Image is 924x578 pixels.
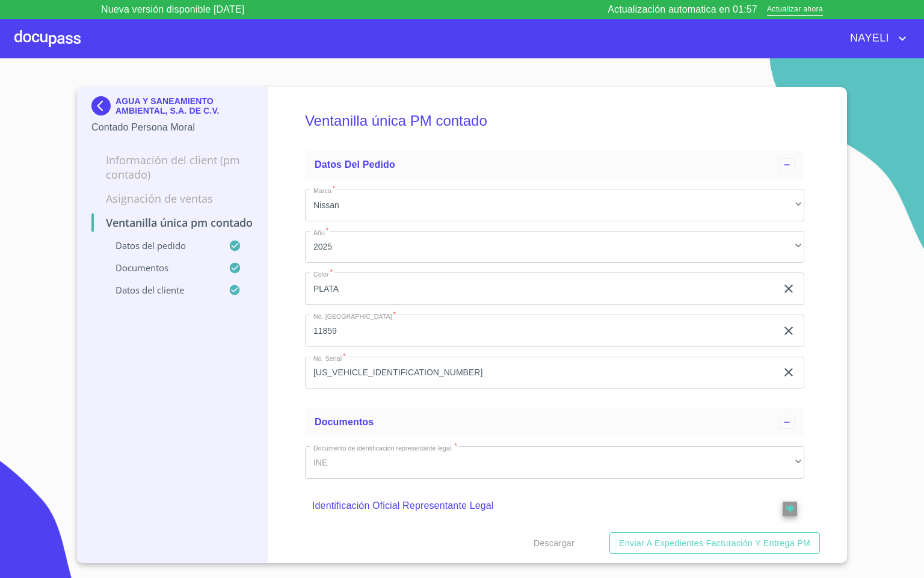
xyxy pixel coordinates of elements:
div: Datos del pedido [305,150,804,179]
button: clear input [781,324,796,338]
div: AGUA Y SANEAMIENTO AMBIENTAL, S.A. DE C.V. [91,96,253,120]
p: Documentos [91,262,229,274]
p: Contado Persona Moral [91,120,253,135]
button: clear input [781,365,796,380]
p: Identificación Oficial Representante Legal [312,499,748,513]
p: AGUA Y SANEAMIENTO AMBIENTAL, S.A. DE C.V. [115,96,253,115]
span: Documentos [315,417,374,427]
div: Nissan [305,189,804,221]
div: 2025 [305,231,804,263]
span: Descargar [534,536,574,551]
div: INE [305,446,804,479]
span: Datos del pedido [315,159,395,170]
button: Descargar [529,532,579,555]
button: account of current user [841,29,910,48]
p: Información del Client (PM contado) [91,153,253,182]
span: Actualizar ahora [767,4,823,16]
span: Enviar a Expedientes Facturación y Entrega PM [619,536,810,551]
p: Asignación de Ventas [91,191,253,206]
button: Enviar a Expedientes Facturación y Entrega PM [609,532,820,555]
p: Nueva versión disponible [DATE] [101,2,244,17]
button: reject [783,502,797,516]
button: clear input [781,281,796,296]
p: Actualización automatica en 01:57 [608,2,757,17]
span: NAYELI [841,29,895,48]
p: Datos del cliente [91,284,229,296]
p: Ventanilla única PM contado [91,215,253,230]
img: Docupass spot blue [91,96,115,115]
h5: Ventanilla única PM contado [305,96,804,146]
p: Datos del pedido [91,239,229,251]
div: Documentos [305,408,804,437]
